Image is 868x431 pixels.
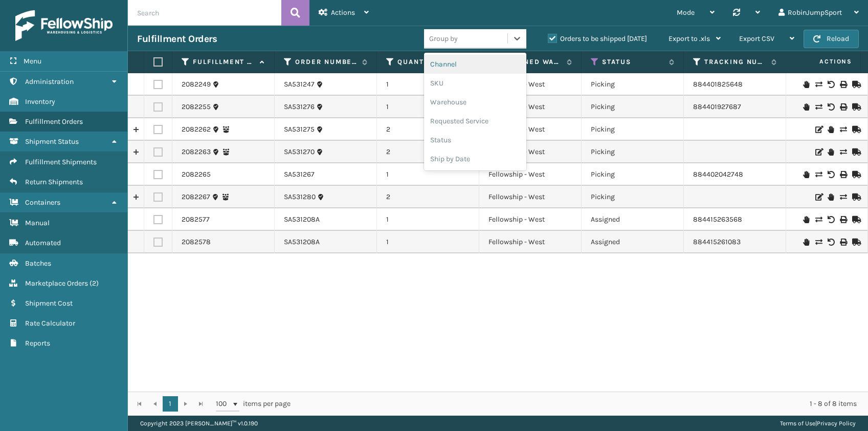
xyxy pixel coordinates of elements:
[424,131,526,149] div: Status
[803,81,809,88] i: On Hold
[24,57,41,66] span: Menu
[828,216,834,223] i: Void Label
[182,237,211,247] a: 2082578
[852,239,858,246] i: Mark as Shipped
[479,163,582,186] td: Fellowship - West
[840,81,846,88] i: Print Label
[25,77,74,86] span: Administration
[424,149,526,168] div: Ship by Date
[840,239,846,246] i: Print Label
[284,124,315,135] a: SA531275
[803,103,809,111] i: On Hold
[182,192,210,202] a: 2082267
[216,399,231,409] span: 100
[25,97,55,106] span: Inventory
[803,216,809,223] i: On Hold
[182,124,211,135] a: 2082262
[479,141,582,163] td: Fellowship - West
[182,214,210,225] a: 2082577
[852,193,858,201] i: Mark as Shipped
[804,30,859,48] button: Reload
[25,198,60,207] span: Containers
[305,399,857,409] div: 1 - 8 of 8 items
[840,216,846,223] i: Print Label
[479,118,582,141] td: Fellowship - West
[582,163,684,186] td: Picking
[216,396,291,412] span: items per page
[479,208,582,231] td: Fellowship - West
[295,57,357,67] label: Order Number
[704,57,766,67] label: Tracking Number
[840,171,846,178] i: Print Label
[25,319,75,328] span: Rate Calculator
[377,163,479,186] td: 1
[693,80,743,89] a: 884401825648
[693,215,742,224] a: 884415263568
[284,192,316,202] a: SA531280
[852,103,858,111] i: Mark as Shipped
[182,169,211,180] a: 2082265
[479,186,582,208] td: Fellowship - West
[693,238,741,246] a: 884415261083
[815,193,821,201] i: Edit
[182,147,211,157] a: 2082263
[424,112,526,131] div: Requested Service
[852,126,858,133] i: Mark as Shipped
[582,231,684,253] td: Assigned
[840,103,846,111] i: Print Label
[25,137,79,146] span: Shipment Status
[828,148,834,156] i: On Hold
[429,33,458,44] div: Group by
[602,57,664,67] label: Status
[828,81,834,88] i: Void Label
[424,93,526,112] div: Warehouse
[140,416,258,431] p: Copyright 2023 [PERSON_NAME]™ v 1.0.190
[815,81,821,88] i: Change shipping
[803,171,809,178] i: On Hold
[815,239,821,246] i: Change shipping
[284,169,315,180] a: SA531267
[817,420,856,427] a: Privacy Policy
[25,299,73,308] span: Shipment Cost
[582,118,684,141] td: Picking
[25,178,83,186] span: Return Shipments
[25,239,61,247] span: Automated
[25,259,51,268] span: Batches
[500,57,562,67] label: Assigned Warehouse
[852,148,858,156] i: Mark as Shipped
[828,239,834,246] i: Void Label
[840,126,846,133] i: Change shipping
[828,103,834,111] i: Void Label
[284,214,320,225] a: SA531208A
[815,171,821,178] i: Change shipping
[377,186,479,208] td: 2
[25,158,97,166] span: Fulfillment Shipments
[90,279,99,288] span: ( 2 )
[852,171,858,178] i: Mark as Shipped
[479,96,582,118] td: Fellowship - West
[828,171,834,178] i: Void Label
[193,57,255,67] label: Fulfillment Order Id
[377,141,479,163] td: 2
[840,148,846,156] i: Change shipping
[15,10,113,41] img: logo
[693,170,743,179] a: 884402042748
[182,102,211,112] a: 2082255
[852,216,858,223] i: Mark as Shipped
[377,208,479,231] td: 1
[25,117,83,126] span: Fulfillment Orders
[582,186,684,208] td: Picking
[25,339,50,348] span: Reports
[780,420,815,427] a: Terms of Use
[828,126,834,133] i: On Hold
[548,34,647,43] label: Orders to be shipped [DATE]
[852,81,858,88] i: Mark as Shipped
[479,73,582,96] td: Fellowship - West
[582,96,684,118] td: Picking
[803,239,809,246] i: On Hold
[424,55,526,74] div: Channel
[815,148,821,156] i: Edit
[828,193,834,201] i: On Hold
[840,193,846,201] i: Change shipping
[424,74,526,93] div: SKU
